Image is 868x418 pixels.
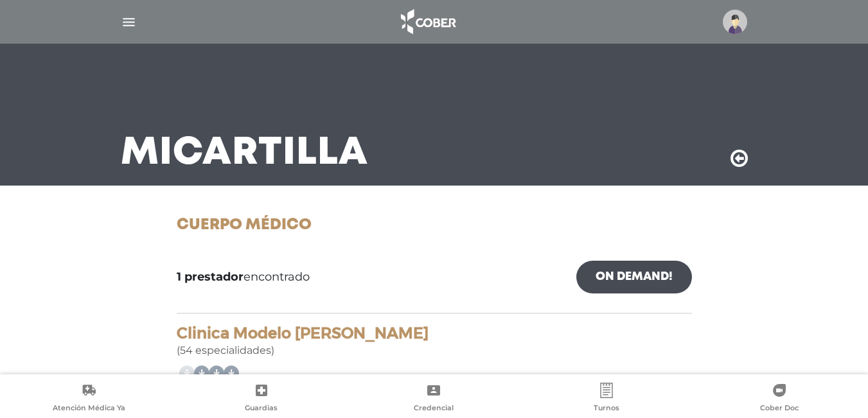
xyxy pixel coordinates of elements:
span: Cober Doc [760,403,799,415]
a: Atención Médica Ya [3,383,175,415]
a: Guardias [175,383,348,415]
a: Turnos [520,383,693,415]
img: profile-placeholder.svg [723,10,747,34]
span: Atención Médica Ya [53,403,125,415]
h4: Clinica Modelo [PERSON_NAME] [177,324,692,343]
h1: Cuerpo Médico [177,216,692,235]
h3: Mi Cartilla [121,137,368,170]
a: Credencial [348,383,520,415]
span: Credencial [414,403,454,415]
span: Turnos [594,403,619,415]
img: Cober_menu-lines-white.svg [121,14,137,30]
b: 1 prestador [177,270,244,284]
span: Guardias [245,403,278,415]
img: logo_cober_home-white.png [394,6,461,37]
a: Cober Doc [693,383,865,415]
span: encontrado [177,268,310,286]
div: (54 especialidades) [177,324,692,358]
a: On Demand! [576,261,692,293]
